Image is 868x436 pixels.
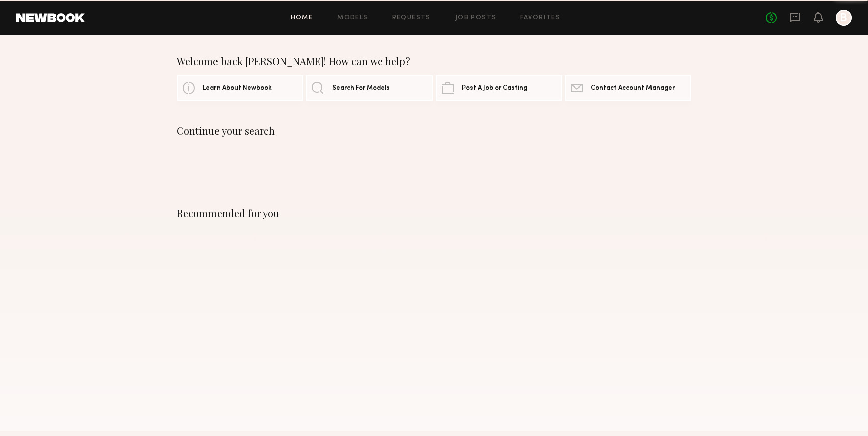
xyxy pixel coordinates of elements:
[306,75,432,101] a: Search For Models
[177,75,303,101] a: Learn About Newbook
[332,85,390,92] span: Search For Models
[291,15,313,21] a: Home
[177,207,691,219] div: Recommended for you
[177,55,691,67] div: Welcome back [PERSON_NAME]! How can we help?
[455,15,497,21] a: Job Posts
[203,85,272,92] span: Learn About Newbook
[436,75,562,101] a: Post A Job or Casting
[392,15,431,21] a: Requests
[520,15,560,21] a: Favorites
[565,75,691,101] a: Contact Account Manager
[177,125,691,137] div: Continue your search
[337,15,368,21] a: Models
[591,85,675,92] span: Contact Account Manager
[836,10,852,26] a: B
[462,85,527,92] span: Post A Job or Casting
